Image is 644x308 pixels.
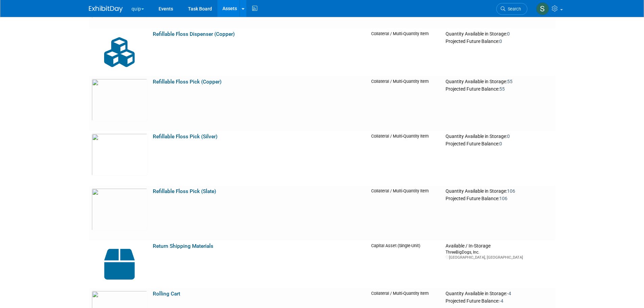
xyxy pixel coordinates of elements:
div: Projected Future Balance: [446,85,552,92]
div: Quantity Available in Storage: [446,291,552,297]
span: 106 [499,196,507,201]
span: 0 [507,134,510,139]
div: [GEOGRAPHIC_DATA], [GEOGRAPHIC_DATA] [446,255,552,260]
a: Return Shipping Materials [153,243,213,249]
img: Samantha Meyers [536,2,549,15]
span: 55 [499,86,505,92]
div: Available / In-Storage [446,243,552,249]
a: Search [496,3,527,15]
div: Projected Future Balance: [446,140,552,147]
a: Refillable Floss Pick (Silver) [153,134,217,140]
span: 106 [507,188,515,194]
td: Capital Asset (Single-Unit) [368,240,443,288]
div: Quantity Available in Storage: [446,79,552,85]
span: 0 [507,31,510,37]
img: Collateral-Icon-2.png [92,31,147,73]
img: ExhibitDay [89,6,123,13]
td: Collateral / Multi-Quantity Item [368,131,443,186]
div: Projected Future Balance: [446,37,552,45]
div: ThreeBigDogs, Inc. [446,249,552,255]
span: Search [505,6,521,11]
td: Collateral / Multi-Quantity Item [368,28,443,76]
span: 0 [499,39,502,44]
a: Rolling Cart [153,291,180,297]
a: Refillable Floss Pick (Slate) [153,188,216,194]
div: Quantity Available in Storage: [446,188,552,194]
span: -4 [499,298,503,304]
td: Collateral / Multi-Quantity Item [368,186,443,240]
div: Quantity Available in Storage: [446,31,552,37]
span: 55 [507,79,512,84]
a: Refillable Floss Dispenser (Copper) [153,31,235,37]
a: Refillable Floss Pick (Copper) [153,79,221,85]
td: Collateral / Multi-Quantity Item [368,76,443,131]
span: 0 [499,141,502,146]
div: Projected Future Balance: [446,297,552,304]
span: -4 [507,291,511,296]
div: Projected Future Balance: [446,194,552,202]
img: Capital-Asset-Icon-2.png [92,243,147,285]
div: Quantity Available in Storage: [446,134,552,140]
